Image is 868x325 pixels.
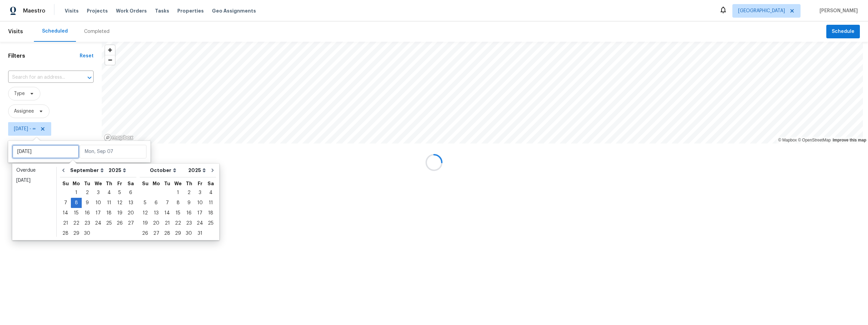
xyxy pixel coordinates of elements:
div: 21 [60,218,71,228]
div: 26 [140,229,151,238]
div: Thu Oct 30 2025 [183,228,194,238]
div: Fri Sep 12 2025 [114,198,125,208]
div: 24 [194,218,205,228]
button: Go to previous month [58,164,68,177]
abbr: Monday [153,181,160,186]
div: 2 [82,188,93,197]
div: Tue Sep 02 2025 [82,188,93,198]
div: [DATE] [16,177,52,184]
div: 4 [205,188,216,197]
div: 7 [60,198,71,208]
div: Fri Oct 24 2025 [194,218,205,228]
div: Thu Sep 25 2025 [104,218,114,228]
div: Sat Oct 25 2025 [205,218,216,228]
div: Mon Oct 27 2025 [151,228,162,238]
abbr: Sunday [62,181,69,186]
div: Thu Oct 16 2025 [183,208,194,218]
div: 16 [82,208,93,218]
div: Mon Sep 01 2025 [71,188,82,198]
div: 12 [114,198,125,208]
div: Fri Sep 19 2025 [114,208,125,218]
input: Start date [12,145,79,158]
div: 9 [183,198,194,208]
div: Fri Oct 10 2025 [194,198,205,208]
div: Sat Sep 20 2025 [125,208,136,218]
div: 3 [93,188,104,197]
div: Sat Oct 04 2025 [205,188,216,198]
div: 3 [194,188,205,197]
div: Sun Oct 05 2025 [140,198,151,208]
div: 4 [104,188,114,197]
div: Sun Oct 19 2025 [140,218,151,228]
span: Zoom out [105,55,115,65]
abbr: Wednesday [174,181,182,186]
div: Fri Sep 26 2025 [114,218,125,228]
div: 19 [114,208,125,218]
div: Wed Oct 29 2025 [173,228,183,238]
div: 22 [71,218,82,228]
div: 25 [205,218,216,228]
div: Tue Sep 09 2025 [82,198,93,208]
div: 1 [71,188,82,197]
a: OpenStreetMap [798,138,831,142]
div: 28 [60,229,71,238]
div: Sat Sep 13 2025 [125,198,136,208]
div: 8 [71,198,82,208]
div: 10 [194,198,205,208]
div: Mon Oct 20 2025 [151,218,162,228]
div: 20 [125,208,136,218]
div: Thu Sep 04 2025 [104,188,114,198]
div: 15 [71,208,82,218]
div: 27 [151,229,162,238]
div: Tue Sep 16 2025 [82,208,93,218]
div: Sat Oct 18 2025 [205,208,216,218]
div: Mon Sep 29 2025 [71,228,82,238]
ul: Date picker shortcuts [14,165,55,238]
div: 29 [71,229,82,238]
a: Improve this map [833,138,866,142]
div: 2 [183,188,194,197]
div: Sat Sep 27 2025 [125,218,136,228]
div: 18 [104,208,114,218]
div: Fri Sep 05 2025 [114,188,125,198]
div: Wed Oct 01 2025 [173,188,183,198]
div: Thu Oct 09 2025 [183,198,194,208]
button: Zoom in [105,45,115,55]
div: Tue Oct 14 2025 [162,208,173,218]
button: Go to next month [208,164,218,177]
div: 18 [205,208,216,218]
div: 14 [162,208,173,218]
div: 26 [114,218,125,228]
div: 20 [151,218,162,228]
div: Sat Oct 11 2025 [205,198,216,208]
abbr: Saturday [208,181,214,186]
div: Fri Oct 17 2025 [194,208,205,218]
div: Wed Sep 03 2025 [93,188,104,198]
div: 12 [140,208,151,218]
div: 5 [140,198,151,208]
div: 19 [140,218,151,228]
div: 30 [183,229,194,238]
abbr: Thursday [106,181,112,186]
div: Fri Oct 03 2025 [194,188,205,198]
a: Mapbox [778,138,797,142]
div: 17 [93,208,104,218]
div: Tue Oct 07 2025 [162,198,173,208]
div: Thu Oct 02 2025 [183,188,194,198]
div: 17 [194,208,205,218]
div: 10 [93,198,104,208]
div: Overdue [16,167,52,174]
div: 16 [183,208,194,218]
div: 23 [183,218,194,228]
div: 25 [104,218,114,228]
div: Thu Sep 18 2025 [104,208,114,218]
div: Mon Sep 22 2025 [71,218,82,228]
div: 14 [60,208,71,218]
div: Wed Sep 24 2025 [93,218,104,228]
select: Month [68,165,107,175]
div: 13 [125,198,136,208]
div: Tue Oct 21 2025 [162,218,173,228]
abbr: Sunday [142,181,149,186]
abbr: Thursday [186,181,192,186]
div: Mon Sep 15 2025 [71,208,82,218]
